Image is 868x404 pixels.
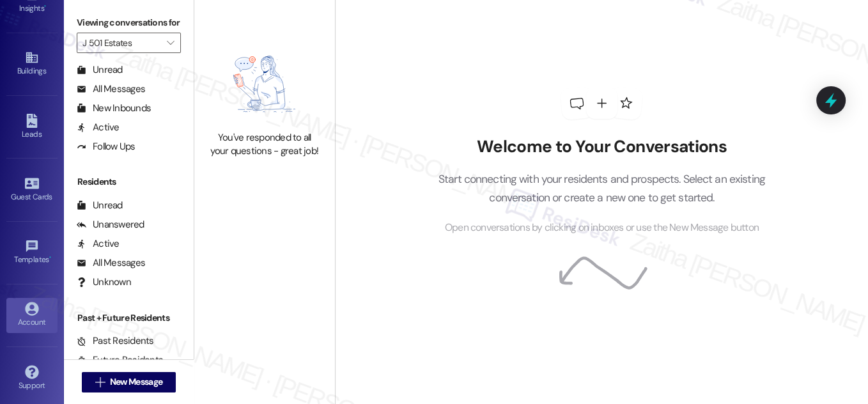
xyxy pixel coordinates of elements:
[6,235,58,270] a: Templates •
[82,33,160,53] input: All communities
[167,38,174,48] i: 
[6,110,58,144] a: Leads
[49,253,51,262] span: •
[95,377,105,387] i: 
[77,140,136,153] div: Follow Ups
[210,43,318,124] img: empty-state
[419,170,784,206] p: Start connecting with your residents and prospects. Select an existing conversation or create a n...
[6,47,58,81] a: Buildings
[77,237,120,251] div: Active
[6,361,58,396] a: Support
[77,276,131,289] div: Unknown
[77,13,181,33] label: Viewing conversations for
[64,311,194,325] div: Past + Future Residents
[110,375,162,389] span: New Message
[77,334,154,348] div: Past Residents
[64,175,194,189] div: Residents
[77,63,123,77] div: Unread
[77,102,151,115] div: New Inbounds
[77,82,145,96] div: All Messages
[208,131,321,159] div: You've responded to all your questions - great job!
[77,256,145,270] div: All Messages
[77,199,123,212] div: Unread
[77,121,120,134] div: Active
[77,218,144,231] div: Unanswered
[445,220,759,236] span: Open conversations by clicking on inboxes or use the New Message button
[6,173,58,207] a: Guest Cards
[6,298,58,332] a: Account
[82,372,176,392] button: New Message
[419,137,784,157] h2: Welcome to Your Conversations
[44,2,46,11] span: •
[77,353,163,367] div: Future Residents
